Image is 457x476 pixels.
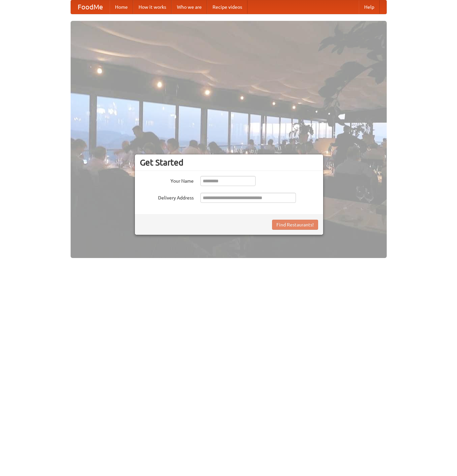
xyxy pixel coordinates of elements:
[272,220,318,230] button: Find Restaurants!
[133,0,172,14] a: How it works
[71,0,110,14] a: FoodMe
[207,0,247,14] a: Recipe videos
[110,0,133,14] a: Home
[359,0,380,14] a: Help
[140,157,318,168] h3: Get Started
[140,176,194,184] label: Your Name
[172,0,207,14] a: Who we are
[140,193,194,201] label: Delivery Address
